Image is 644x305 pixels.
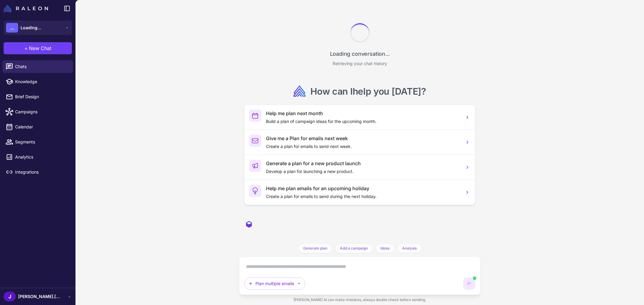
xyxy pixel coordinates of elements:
a: Knowledge [2,75,73,88]
h3: Give me a Plan for emails next week [266,135,460,142]
a: Segments [2,136,73,148]
span: Integrations [15,169,68,175]
p: Create a plan for emails to send next week. [266,143,460,150]
span: Add a campaign [340,246,368,251]
span: Ideas [380,246,389,251]
div: [PERSON_NAME] AI can make mistakes, always double check before sending. [239,295,481,305]
a: Raleon Logo [4,5,50,12]
h2: How can I ? [310,85,426,97]
h3: Generate a plan for a new product launch [266,160,460,167]
span: Analysis [402,246,417,251]
span: AI is generating content. You can still type but cannot send yet. [473,276,476,280]
span: Calendar [15,124,68,130]
button: Generate plan [298,244,332,253]
button: Add a campaign [335,244,373,253]
span: Generate plan [303,246,327,251]
p: Develop a plan for launching a new product. [266,168,460,175]
h3: Help me plan emails for an upcoming holiday [266,185,460,192]
span: Brief Design [15,93,68,100]
span: [PERSON_NAME].[PERSON_NAME] [18,293,60,300]
p: Loading conversation... [330,50,390,58]
img: Raleon Logo [4,5,48,12]
button: Plan multiple emails [244,278,305,290]
span: New Chat [29,45,51,52]
span: Loading... [21,24,41,31]
span: Campaigns [15,108,68,115]
span: Chats [15,63,68,70]
button: Analysis [397,244,422,253]
span: Analytics [15,154,68,160]
h3: Help me plan next month [266,110,460,117]
span: Segments [15,139,68,145]
span: + [24,45,28,52]
button: Ideas [375,244,395,253]
a: Calendar [2,121,73,133]
a: Chats [2,60,73,73]
a: Integrations [2,166,73,178]
a: Brief Design [2,90,73,103]
p: Retrieving your chat history [333,60,387,67]
p: Create a plan for emails to send during the next holiday. [266,193,460,200]
a: Campaigns [2,105,73,118]
span: help you [DATE] [353,86,421,97]
a: Analytics [2,151,73,163]
button: AI is generating content. You can keep typing but cannot send until it completes. [463,278,475,290]
button: +New Chat [4,42,72,54]
div: J [4,292,16,301]
div: ... [6,23,18,33]
span: Knowledge [15,78,68,85]
p: Build a plan of campaign ideas for the upcoming month. [266,118,460,125]
button: ...Loading... [4,20,72,35]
